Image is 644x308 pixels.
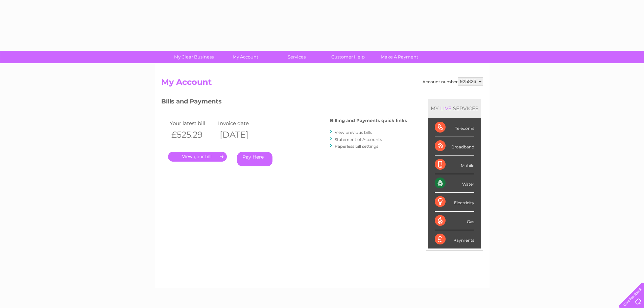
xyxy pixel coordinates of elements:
div: Telecoms [435,118,474,137]
a: My Clear Business [166,51,222,63]
th: £525.29 [168,128,217,142]
div: Water [435,174,474,193]
a: Statement of Accounts [335,137,382,142]
div: MY SERVICES [428,99,481,118]
div: Payments [435,230,474,248]
a: Services [269,51,325,63]
a: Customer Help [320,51,376,63]
a: Pay Here [237,152,272,166]
td: Invoice date [216,119,265,128]
a: Make A Payment [372,51,427,63]
a: View previous bills [335,130,372,135]
div: Account number [423,77,483,86]
h3: Bills and Payments [161,97,407,109]
div: Mobile [435,156,474,174]
div: LIVE [439,105,453,112]
a: My Account [217,51,273,63]
div: Broadband [435,137,474,156]
a: Paperless bill settings [335,144,378,149]
h2: My Account [161,77,483,90]
h4: Billing and Payments quick links [330,118,407,123]
th: [DATE] [216,128,265,142]
div: Electricity [435,193,474,211]
div: Gas [435,212,474,230]
td: Your latest bill [168,119,217,128]
a: . [168,152,227,162]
